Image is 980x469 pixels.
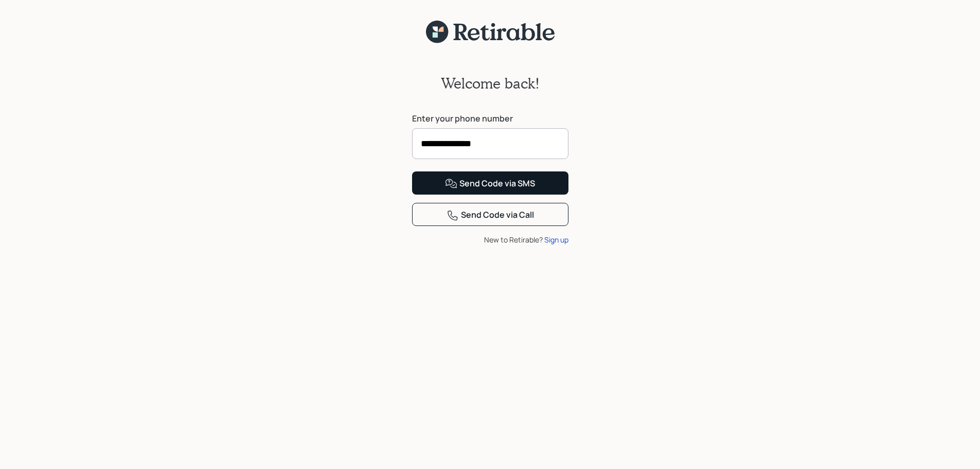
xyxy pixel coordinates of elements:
[445,178,535,190] div: Send Code via SMS
[441,75,540,92] h2: Welcome back!
[447,209,534,221] div: Send Code via Call
[412,234,568,245] div: New to Retirable?
[412,171,568,195] button: Send Code via SMS
[412,113,568,124] label: Enter your phone number
[544,234,568,245] div: Sign up
[412,203,568,226] button: Send Code via Call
